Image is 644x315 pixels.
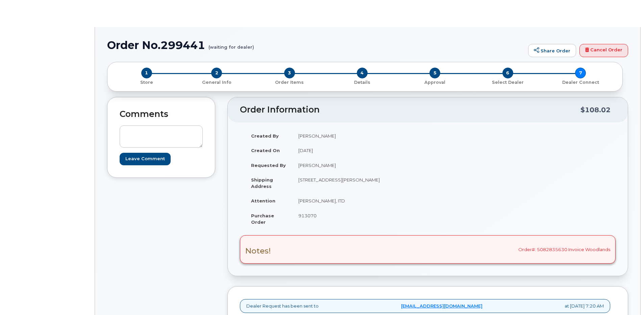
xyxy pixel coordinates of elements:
p: Details [328,79,396,86]
td: [STREET_ADDRESS][PERSON_NAME] [292,172,423,193]
strong: Purchase Order [251,213,274,225]
a: 6 Select Dealer [471,78,544,86]
a: 4 Details [326,78,398,86]
strong: Shipping Address [251,177,273,189]
h2: Comments [120,110,203,119]
span: 5 [429,68,440,78]
a: 2 General Info [180,78,253,86]
td: [PERSON_NAME] [292,128,423,143]
a: 3 Order Items [253,78,326,86]
p: Store [116,79,177,86]
span: 3 [284,68,295,78]
div: $108.02 [580,103,611,116]
td: [DATE] [292,143,423,158]
span: 1 [141,68,152,78]
strong: Created By [251,133,279,139]
p: General Info [183,79,250,86]
p: Select Dealer [474,79,541,86]
strong: Created On [251,148,280,153]
a: 1 Store [113,78,180,86]
a: Share Order [528,44,576,57]
p: Approval [401,79,469,86]
a: [EMAIL_ADDRESS][DOMAIN_NAME] [401,303,482,309]
h2: Order Information [240,105,580,115]
td: [PERSON_NAME] [292,158,423,173]
div: Dealer Request has been sent to at [DATE] 7:20 AM [240,299,610,313]
span: 4 [357,68,368,78]
span: 6 [502,68,513,78]
strong: Attention [251,198,275,203]
span: 913070 [298,213,317,218]
h1: Order No.299441 [107,39,525,51]
p: Order Items [256,79,323,86]
a: Cancel Order [579,44,628,57]
span: 2 [211,68,222,78]
strong: Requested By [251,163,286,168]
a: 5 Approval [399,78,471,86]
input: Leave Comment [120,153,171,165]
td: [PERSON_NAME], ITD [292,193,423,208]
small: (waiting for dealer) [208,39,254,50]
div: Order#: 5082835630 Invoice Woodlands [240,235,616,264]
h3: Notes! [245,247,271,255]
